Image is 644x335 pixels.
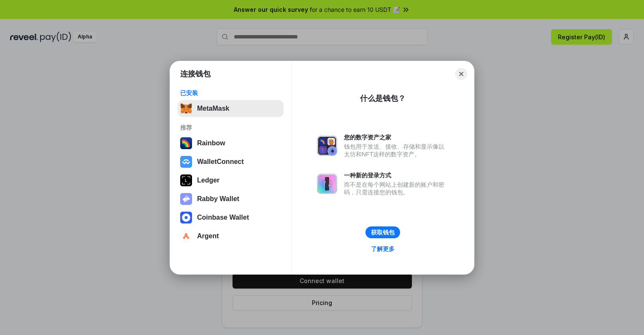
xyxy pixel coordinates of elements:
img: svg+xml,%3Csvg%20width%3D%2228%22%20height%3D%2228%22%20viewBox%3D%220%200%2028%2028%22%20fill%3D... [180,156,192,168]
div: WalletConnect [197,158,244,166]
button: Rainbow [178,135,284,152]
div: 推荐 [180,124,281,131]
img: svg+xml,%3Csvg%20xmlns%3D%22http%3A%2F%2Fwww.w3.org%2F2000%2Fsvg%22%20width%3D%2228%22%20height%3... [180,174,192,186]
div: Rabby Wallet [197,195,239,203]
div: 了解更多 [371,245,395,253]
img: svg+xml,%3Csvg%20xmlns%3D%22http%3A%2F%2Fwww.w3.org%2F2000%2Fsvg%22%20fill%3D%22none%22%20viewBox... [180,193,192,205]
div: 您的数字资产之家 [344,133,449,141]
button: MetaMask [178,100,284,117]
div: MetaMask [197,105,229,112]
h1: 连接钱包 [180,69,211,79]
img: svg+xml,%3Csvg%20width%3D%22120%22%20height%3D%22120%22%20viewBox%3D%220%200%20120%20120%22%20fil... [180,137,192,149]
div: Coinbase Wallet [197,214,249,221]
img: svg+xml,%3Csvg%20width%3D%2228%22%20height%3D%2228%22%20viewBox%3D%220%200%2028%2028%22%20fill%3D... [180,230,192,242]
div: 什么是钱包？ [360,93,406,103]
div: 钱包用于发送、接收、存储和显示像以太坊和NFT这样的数字资产。 [344,143,449,158]
button: Ledger [178,172,284,189]
div: 获取钱包 [371,229,395,236]
button: Close [455,68,467,80]
img: svg+xml,%3Csvg%20fill%3D%22none%22%20height%3D%2233%22%20viewBox%3D%220%200%2035%2033%22%20width%... [180,103,192,114]
div: 而不是在每个网站上创建新的账户和密码，只需连接您的钱包。 [344,181,449,196]
div: 一种新的登录方式 [344,172,449,179]
div: Ledger [197,177,219,184]
img: svg+xml,%3Csvg%20width%3D%2228%22%20height%3D%2228%22%20viewBox%3D%220%200%2028%2028%22%20fill%3D... [180,212,192,223]
div: Rainbow [197,139,225,147]
div: 已安装 [180,89,281,97]
button: Coinbase Wallet [178,209,284,226]
button: 获取钱包 [365,226,400,238]
button: Rabby Wallet [178,191,284,207]
button: WalletConnect [178,153,284,170]
a: 了解更多 [366,243,400,254]
button: Argent [178,228,284,245]
img: svg+xml,%3Csvg%20xmlns%3D%22http%3A%2F%2Fwww.w3.org%2F2000%2Fsvg%22%20fill%3D%22none%22%20viewBox... [317,136,337,156]
div: Argent [197,232,219,240]
img: svg+xml,%3Csvg%20xmlns%3D%22http%3A%2F%2Fwww.w3.org%2F2000%2Fsvg%22%20fill%3D%22none%22%20viewBox... [317,174,337,194]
